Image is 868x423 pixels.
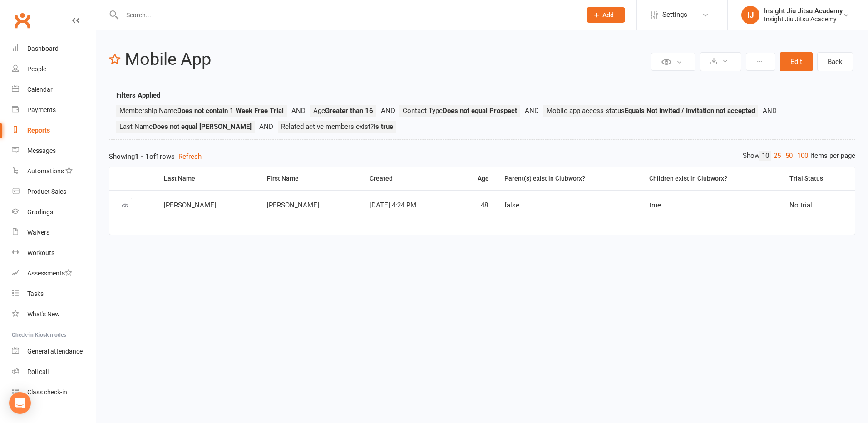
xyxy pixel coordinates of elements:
[27,147,56,154] div: Messages
[109,151,855,162] div: Showing of rows
[370,201,416,209] span: [DATE] 4:24 PM
[27,270,72,277] div: Assessments
[12,284,96,304] a: Tasks
[789,201,812,209] span: No trial
[27,188,66,195] div: Product Sales
[12,141,96,161] a: Messages
[27,86,53,93] div: Calendar
[12,341,96,362] a: General attendance kiosk mode
[12,161,96,182] a: Automations
[27,106,56,113] div: Payments
[662,5,687,25] span: Settings
[12,79,96,100] a: Calendar
[178,151,202,162] button: Refresh
[780,52,813,71] button: Edit
[741,6,759,24] div: IJ
[267,201,319,209] span: [PERSON_NAME]
[795,151,810,161] a: 100
[12,39,96,59] a: Dashboard
[764,15,843,23] div: Insight Jiu Jitsu Academy
[135,152,149,161] strong: 1 - 1
[12,243,96,263] a: Workouts
[12,382,96,403] a: Class kiosk mode
[177,107,284,115] strong: Does not contain 1 Week Free Trial
[27,208,53,216] div: Gradings
[443,107,517,115] strong: Does not equal Prospect
[119,123,252,131] span: Last Name
[625,107,755,115] strong: Equals Not invited / Invitation not accepted
[464,175,489,182] div: Age
[743,151,855,161] div: Show items per page
[649,175,774,182] div: Children exist in Clubworx?
[764,7,843,15] div: Insight Jiu Jitsu Academy
[27,310,60,318] div: What's New
[817,52,853,71] a: Back
[12,182,96,202] a: Product Sales
[771,151,783,161] a: 25
[156,152,160,161] strong: 1
[403,107,517,115] span: Contact Type
[125,50,649,69] h2: Mobile App
[153,123,252,131] strong: Does not equal [PERSON_NAME]
[27,167,64,175] div: Automations
[504,175,633,182] div: Parent(s) exist in Clubworx?
[602,11,614,19] span: Add
[759,151,771,161] a: 10
[12,59,96,79] a: People
[281,123,393,131] span: Related active members exist?
[119,9,575,21] input: Search...
[12,304,96,325] a: What's New
[116,91,160,99] strong: Filters Applied
[119,107,284,115] span: Membership Name
[27,45,59,52] div: Dashboard
[587,7,625,23] button: Add
[504,201,519,209] span: false
[547,107,755,115] span: Mobile app access status
[789,175,848,182] div: Trial Status
[27,290,44,297] div: Tasks
[783,151,795,161] a: 50
[12,222,96,243] a: Waivers
[27,65,46,73] div: People
[12,100,96,120] a: Payments
[12,362,96,382] a: Roll call
[325,107,373,115] strong: Greater than 16
[9,392,31,414] div: Open Intercom Messenger
[12,263,96,284] a: Assessments
[27,249,54,256] div: Workouts
[27,229,49,236] div: Waivers
[267,175,355,182] div: First Name
[370,175,449,182] div: Created
[313,107,373,115] span: Age
[12,202,96,222] a: Gradings
[11,9,34,32] a: Clubworx
[164,175,252,182] div: Last Name
[374,123,393,131] strong: Is true
[27,127,50,134] div: Reports
[481,201,488,209] span: 48
[27,389,67,396] div: Class check-in
[27,348,83,355] div: General attendance
[164,201,216,209] span: [PERSON_NAME]
[12,120,96,141] a: Reports
[649,201,661,209] span: true
[27,368,49,375] div: Roll call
